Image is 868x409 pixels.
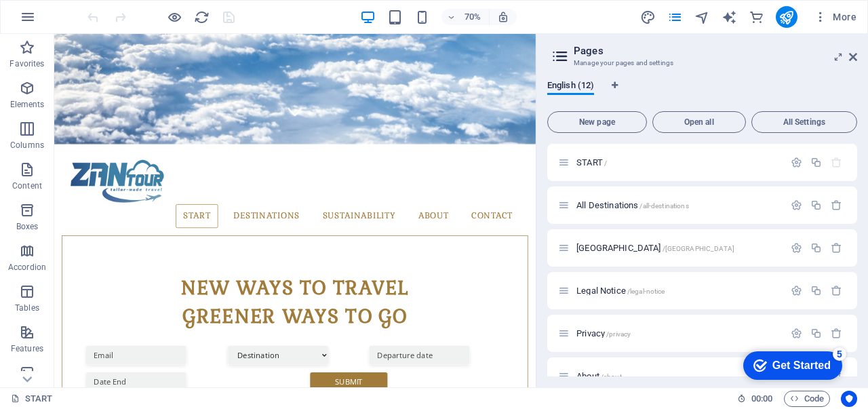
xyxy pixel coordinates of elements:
[737,391,773,407] h6: Session time
[667,9,684,25] button: pages
[808,6,862,28] button: More
[574,45,857,57] h2: Pages
[572,286,784,295] div: Legal Notice/legal-notice
[572,158,784,167] div: START/
[553,118,641,126] span: New page
[658,118,740,126] span: Open all
[576,328,631,338] span: Click to open page
[784,391,830,407] button: Code
[11,7,110,35] div: Get Started 5 items remaining, 0% complete
[791,157,802,168] div: Settings
[572,244,784,252] div: [GEOGRAPHIC_DATA]/[GEOGRAPHIC_DATA]
[757,118,851,126] span: All Settings
[810,199,822,211] div: Duplicate
[810,285,822,296] div: Duplicate
[776,6,797,28] button: publish
[576,243,734,253] span: Click to open page
[790,391,824,407] span: Code
[831,242,842,254] div: Remove
[639,202,688,210] span: /all-destinations
[576,286,665,296] span: Click to open page
[166,9,182,25] button: Click here to leave preview mode and continue editing
[100,3,114,16] div: 5
[831,157,842,168] div: The startpage cannot be deleted
[667,9,683,25] i: Pages (Ctrl+Alt+S)
[749,9,764,25] i: Commerce
[694,9,711,25] button: navigator
[10,140,44,151] p: Columns
[810,242,822,254] div: Duplicate
[576,371,622,381] span: Click to open page
[778,9,794,25] i: Publish
[814,10,856,24] span: More
[572,372,784,381] div: About/about
[627,288,665,295] span: /legal-notice
[8,262,46,273] p: Accordion
[572,329,784,338] div: Privacy/privacy
[722,9,738,25] button: text_generator
[751,391,772,407] span: 00 00
[9,58,44,69] p: Favorites
[462,9,484,25] h6: 70%
[16,221,39,232] p: Boxes
[576,157,607,168] span: Click to open page
[810,328,822,339] div: Duplicate
[810,157,822,168] div: Duplicate
[601,373,622,381] span: /about
[663,245,735,252] span: /[GEOGRAPHIC_DATA]
[547,111,647,133] button: New page
[831,199,842,211] div: Remove
[694,9,710,25] i: Navigator
[547,77,594,96] span: English (12)
[606,330,631,338] span: /privacy
[791,328,802,339] div: Settings
[831,328,842,339] div: Remove
[791,242,802,254] div: Settings
[604,159,607,167] span: /
[40,15,98,27] div: Get Started
[11,391,53,407] a: Click to cancel selection. Double-click to open Pages
[791,199,802,211] div: Settings
[751,111,857,133] button: All Settings
[761,393,763,404] span: :
[15,303,39,313] p: Tables
[193,9,210,25] button: reload
[841,391,857,407] button: Usercentrics
[11,343,43,354] p: Features
[12,180,42,191] p: Content
[640,9,656,25] button: design
[497,11,509,23] i: On resize automatically adjust zoom level to fit chosen device.
[194,9,210,25] i: Reload page
[572,201,784,210] div: All Destinations/all-destinations
[791,285,802,296] div: Settings
[547,80,857,106] div: Language Tabs
[652,111,746,133] button: Open all
[10,99,45,110] p: Elements
[574,57,830,69] h3: Manage your pages and settings
[576,200,689,210] span: Click to open page
[831,285,842,296] div: Remove
[749,9,765,25] button: commerce
[640,9,656,25] i: Design (Ctrl+Alt+Y)
[441,9,490,25] button: 70%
